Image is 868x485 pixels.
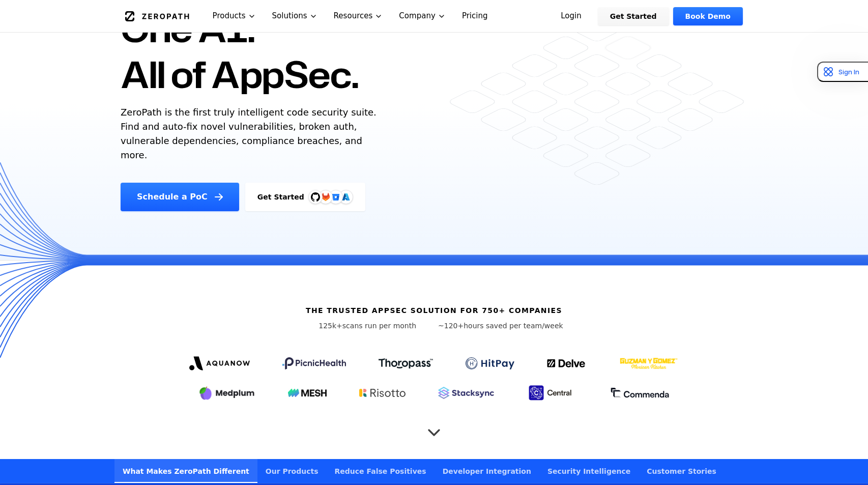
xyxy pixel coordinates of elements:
a: Reduce False Positives [327,459,435,483]
span: ~120+ [438,322,464,330]
a: Book Demo [673,7,743,25]
img: Thoropass [379,358,433,368]
img: Azure [342,193,350,201]
img: GYG [619,351,679,376]
a: Get Started [598,7,669,25]
span: 125k+ [319,322,342,330]
a: Our Products [257,459,327,483]
img: Stacksync [438,387,494,399]
a: Customer Stories [639,459,725,483]
a: Developer Integration [435,459,539,483]
img: GitHub [311,192,320,202]
p: hours saved per team/week [438,321,563,331]
a: Security Intelligence [539,459,639,483]
h1: One AI. All of AppSec. [121,6,358,97]
a: Schedule a PoC [121,183,239,211]
p: scans run per month [305,321,430,331]
img: Mesh [288,389,327,397]
h6: The trusted AppSec solution for 750+ companies [306,305,562,316]
a: What Makes ZeroPath Different [114,459,257,483]
img: Medplum [198,385,255,401]
a: Login [548,7,594,25]
img: GitLab [315,187,336,207]
svg: Bitbucket [330,191,341,203]
button: Scroll to next section [424,417,444,438]
a: Get StartedGitHubGitLabAzure [245,183,365,211]
p: ZeroPath is the first truly intelligent code security suite. Find and auto-fix novel vulnerabilit... [121,105,381,162]
img: Central [527,384,577,402]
